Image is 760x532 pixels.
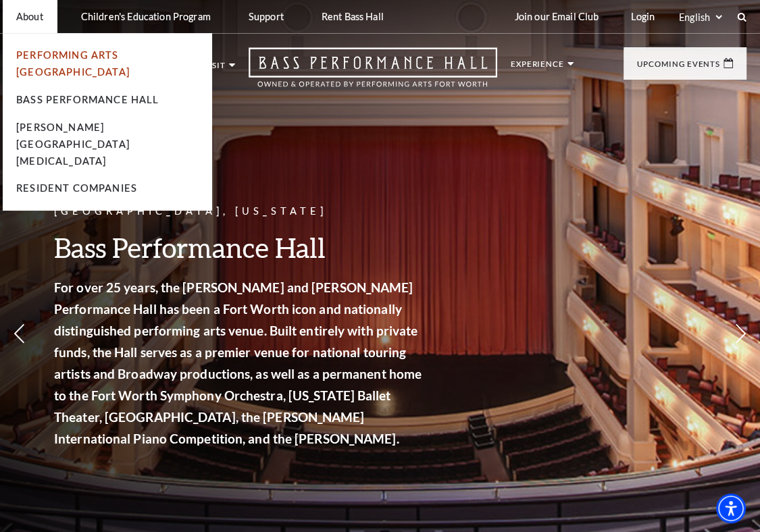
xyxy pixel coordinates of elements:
[676,11,724,24] select: Select:
[249,11,284,22] p: Support
[16,94,159,105] a: Bass Performance Hall
[54,203,426,220] p: [GEOGRAPHIC_DATA], [US_STATE]
[16,49,130,78] a: Performing Arts [GEOGRAPHIC_DATA]
[322,11,384,22] p: Rent Bass Hall
[16,182,137,194] a: Resident Companies
[235,47,511,101] a: Open this option
[511,60,564,75] p: Experience
[16,11,43,22] p: About
[16,122,130,167] a: [PERSON_NAME][GEOGRAPHIC_DATA][MEDICAL_DATA]
[716,494,746,523] div: Accessibility Menu
[54,280,422,446] strong: For over 25 years, the [PERSON_NAME] and [PERSON_NAME] Performance Hall has been a Fort Worth ico...
[54,230,426,265] h3: Bass Performance Hall
[637,60,720,75] p: Upcoming Events
[81,11,211,22] p: Children's Education Program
